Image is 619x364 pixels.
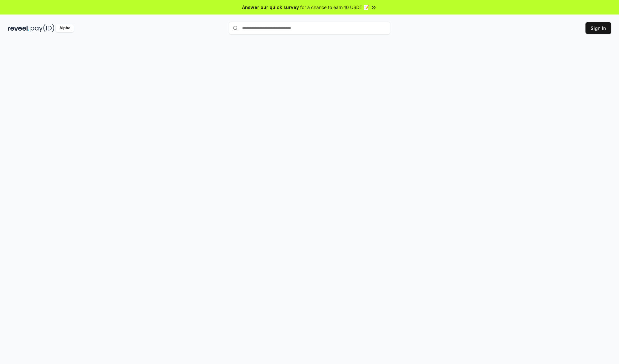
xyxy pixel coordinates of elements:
span: Answer our quick survey [242,4,299,11]
img: reveel_dark [8,24,29,32]
span: for a chance to earn 10 USDT 📝 [300,4,369,11]
img: pay_id [31,24,54,32]
div: Alpha [56,24,74,32]
button: Sign In [585,22,611,34]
